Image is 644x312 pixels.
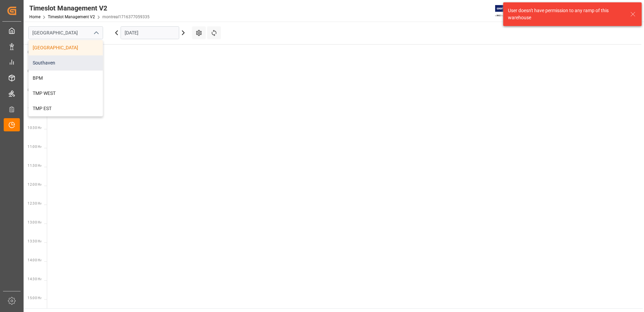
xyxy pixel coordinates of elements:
[28,258,41,262] span: 14:00 Hr
[28,183,41,186] span: 12:00 Hr
[29,86,103,101] div: TMP WEST
[29,40,103,55] div: [GEOGRAPHIC_DATA]
[29,15,40,19] a: Home
[508,7,624,21] div: User doesn't have permission to any ramp of this warehouse
[28,126,41,130] span: 10:30 Hr
[495,5,518,17] img: Exertis%20JAM%20-%20Email%20Logo.jpg_1722504956.jpg
[29,101,103,116] div: TMP EST
[121,26,179,39] input: DD.MM.YYYY
[28,277,41,281] span: 14:30 Hr
[28,88,41,92] span: 09:30 Hr
[28,296,41,300] span: 15:00 Hr
[28,69,41,73] span: 09:00 Hr
[91,28,101,38] button: close menu
[28,50,41,54] span: 08:30 Hr
[28,239,41,243] span: 13:30 Hr
[28,220,41,224] span: 13:00 Hr
[29,3,150,13] div: Timeslot Management V2
[28,26,103,39] input: Type to search/select
[28,164,41,167] span: 11:30 Hr
[28,202,41,205] span: 12:30 Hr
[28,107,41,111] span: 10:00 Hr
[29,71,103,86] div: BPM
[48,15,95,19] a: Timeslot Management V2
[28,145,41,149] span: 11:00 Hr
[29,55,103,71] div: Southaven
